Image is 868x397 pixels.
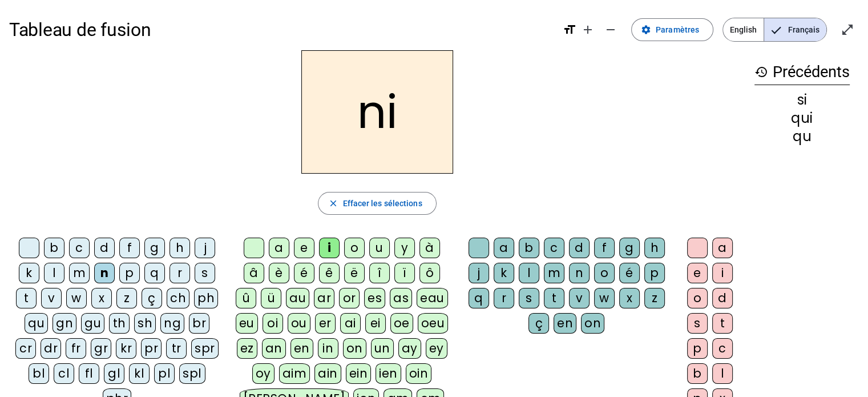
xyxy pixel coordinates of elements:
[191,338,219,359] div: spr
[641,25,651,35] mat-icon: settings
[754,111,850,125] div: qui
[294,263,314,283] div: é
[328,198,338,208] mat-icon: close
[754,130,850,143] div: qu
[469,288,489,308] div: q
[94,263,115,283] div: n
[269,263,289,283] div: è
[687,263,708,283] div: e
[189,313,209,334] div: br
[252,363,274,384] div: oy
[109,313,130,334] div: th
[417,288,448,308] div: eau
[167,288,189,308] div: ch
[519,238,539,258] div: b
[494,263,514,283] div: k
[19,263,39,283] div: k
[519,288,539,308] div: s
[66,338,86,359] div: fr
[262,338,286,359] div: an
[722,18,827,42] mat-button-toggle-group: Language selection
[144,263,165,283] div: q
[119,238,140,258] div: f
[346,363,372,384] div: ein
[318,338,338,359] div: in
[594,288,615,308] div: w
[318,192,436,215] button: Effacer les sélections
[390,313,413,334] div: oe
[301,50,453,174] h2: ni
[569,288,590,308] div: v
[687,338,708,359] div: p
[644,238,665,258] div: h
[644,263,665,283] div: p
[134,313,156,334] div: sh
[141,338,162,359] div: pr
[371,338,394,359] div: un
[687,363,708,384] div: b
[314,288,334,308] div: ar
[154,363,175,384] div: pl
[764,18,826,41] span: Français
[342,197,422,210] span: Effacer les sélections
[369,238,390,258] div: u
[604,23,617,37] mat-icon: remove
[426,338,447,359] div: ey
[290,338,313,359] div: en
[376,363,401,384] div: ien
[418,313,449,334] div: oeu
[754,93,850,107] div: si
[288,313,310,334] div: ou
[712,338,733,359] div: c
[365,313,386,334] div: ei
[236,313,258,334] div: eu
[581,313,604,334] div: on
[79,363,99,384] div: fl
[29,363,49,384] div: bl
[687,288,708,308] div: o
[494,238,514,258] div: a
[261,288,281,308] div: ü
[712,313,733,334] div: t
[544,238,564,258] div: c
[166,338,187,359] div: tr
[594,238,615,258] div: f
[398,338,421,359] div: ay
[179,363,205,384] div: spl
[339,288,360,308] div: or
[656,23,699,37] span: Paramètres
[44,263,64,283] div: l
[319,238,340,258] div: i
[599,18,622,41] button: Diminuer la taille de la police
[195,238,215,258] div: j
[237,338,257,359] div: ez
[104,363,124,384] div: gl
[91,338,111,359] div: gr
[69,238,90,258] div: c
[369,263,390,283] div: î
[631,18,713,41] button: Paramètres
[344,263,365,283] div: ë
[841,23,854,37] mat-icon: open_in_full
[644,288,665,308] div: z
[569,263,590,283] div: n
[344,238,365,258] div: o
[244,263,264,283] div: â
[319,263,340,283] div: ê
[494,288,514,308] div: r
[390,288,412,308] div: as
[169,238,190,258] div: h
[544,263,564,283] div: m
[9,11,554,48] h1: Tableau de fusion
[41,288,62,308] div: v
[116,288,137,308] div: z
[619,288,640,308] div: x
[419,238,440,258] div: à
[129,363,150,384] div: kl
[314,363,341,384] div: ain
[406,363,432,384] div: oin
[364,288,385,308] div: es
[394,238,415,258] div: y
[394,263,415,283] div: ï
[81,313,104,334] div: gu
